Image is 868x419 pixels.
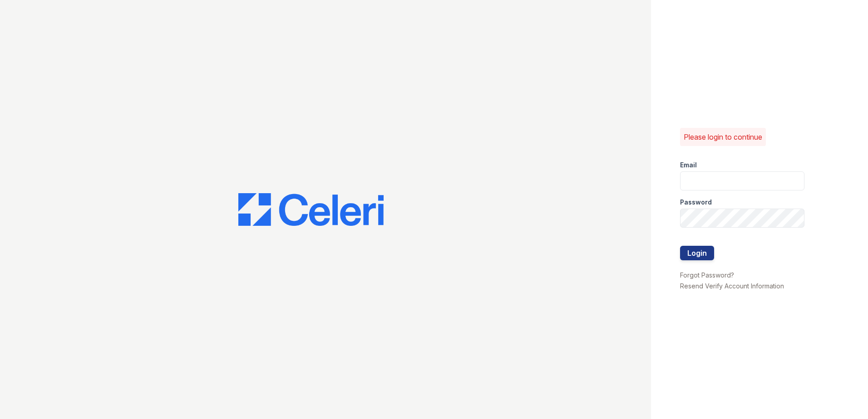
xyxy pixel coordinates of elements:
a: Resend Verify Account Information [680,282,784,290]
label: Password [680,198,712,207]
label: Email [680,161,697,170]
img: CE_Logo_Blue-a8612792a0a2168367f1c8372b55b34899dd931a85d93a1a3d3e32e68fde9ad4.png [238,193,384,226]
p: Please login to continue [684,132,762,142]
button: Login [680,246,714,260]
a: Forgot Password? [680,271,734,279]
